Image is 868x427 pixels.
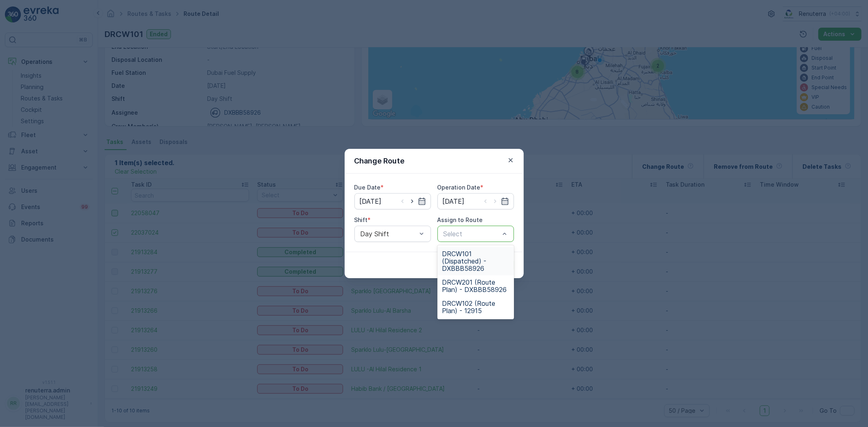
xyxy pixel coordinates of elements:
[354,184,381,191] label: Due Date
[354,193,431,209] input: dd/mm/yyyy
[442,300,509,314] span: DRCW102 (Route Plan) - 12915
[354,216,368,223] label: Shift
[437,184,481,191] label: Operation Date
[442,250,509,272] span: DRCW101 (Dispatched) - DXBBB58926
[437,193,514,209] input: dd/mm/yyyy
[444,229,500,239] p: Select
[354,155,405,167] p: Change Route
[437,216,483,223] label: Assign to Route
[442,279,509,293] span: DRCW201 (Route Plan) - DXBBB58926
